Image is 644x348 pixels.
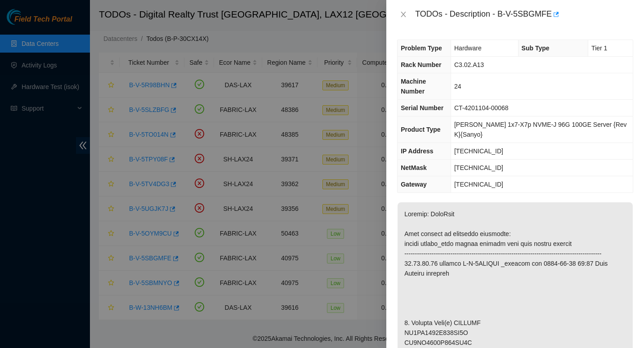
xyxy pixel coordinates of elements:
span: [TECHNICAL_ID] [454,147,503,155]
span: Product Type [401,126,440,133]
span: Machine Number [401,78,426,95]
span: Tier 1 [591,45,607,52]
span: C3.02.A13 [454,61,484,68]
span: [PERSON_NAME] 1x7-X7p NVME-J 96G 100GE Server {Rev K}{Sanyo} [454,121,627,138]
span: close [400,11,407,18]
span: Gateway [401,181,427,188]
span: IP Address [401,147,433,155]
span: Sub Type [522,45,550,52]
span: Problem Type [401,45,442,52]
span: Hardware [454,45,482,52]
span: [TECHNICAL_ID] [454,181,503,188]
span: [TECHNICAL_ID] [454,164,503,171]
span: Rack Number [401,61,441,68]
span: 24 [454,83,461,90]
div: TODOs - Description - B-V-5SBGMFE [415,7,633,22]
span: Serial Number [401,104,443,112]
span: CT-4201104-00068 [454,104,509,112]
span: NetMask [401,164,427,171]
button: Close [397,10,410,19]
